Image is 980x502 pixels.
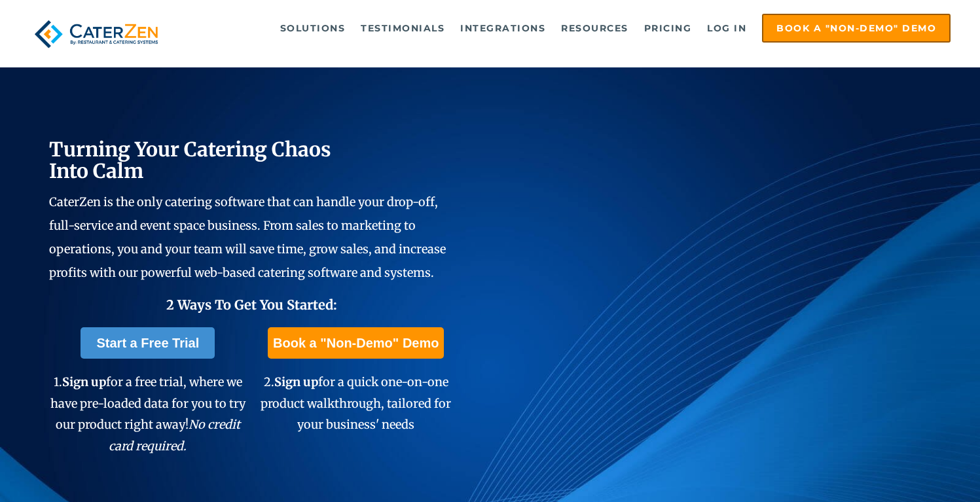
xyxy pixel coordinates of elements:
[166,296,337,313] span: 2 Ways To Get You Started:
[274,15,352,41] a: Solutions
[762,14,951,43] a: Book a "Non-Demo" Demo
[261,374,451,432] span: 2. for a quick one-on-one product walkthrough, tailored for your business' needs
[50,374,245,453] span: 1. for a free trial, where we have pre-loaded data for you to try our product right away!
[863,451,966,488] iframe: Help widget launcher
[81,327,215,359] a: Start a Free Trial
[638,15,699,41] a: Pricing
[49,194,446,280] span: CaterZen is the only catering software that can handle your drop-off, full-service and event spac...
[354,15,451,41] a: Testimonials
[49,137,331,183] span: Turning Your Catering Chaos Into Calm
[187,14,951,43] div: Navigation Menu
[554,15,635,41] a: Resources
[268,327,444,359] a: Book a "Non-Demo" Demo
[700,15,753,41] a: Log in
[29,14,163,54] img: caterzen
[62,374,106,389] span: Sign up
[109,417,240,453] em: No credit card required.
[274,374,318,389] span: Sign up
[454,15,552,41] a: Integrations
